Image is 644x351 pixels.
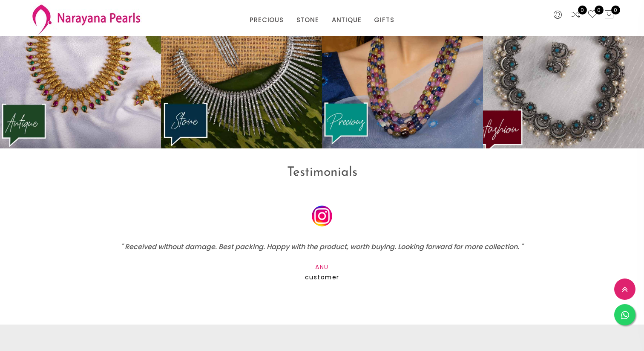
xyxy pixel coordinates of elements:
a: GIFTS [374,14,394,26]
a: STONE [296,14,319,26]
span: customer [305,273,339,281]
span: 0 [611,6,620,15]
img: insta.jpg [312,206,333,226]
span: 0 [595,6,604,15]
button: 0 [604,9,614,20]
span: 0 [578,6,587,15]
a: 0 [571,9,581,20]
h5: Anu [115,263,529,271]
p: " Received without damage. Best packing. Happy with the product, worth buying. Looking forward fo... [115,240,529,254]
a: PRECIOUS [250,14,283,26]
a: ANTIQUE [332,14,362,26]
a: 0 [587,9,598,20]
